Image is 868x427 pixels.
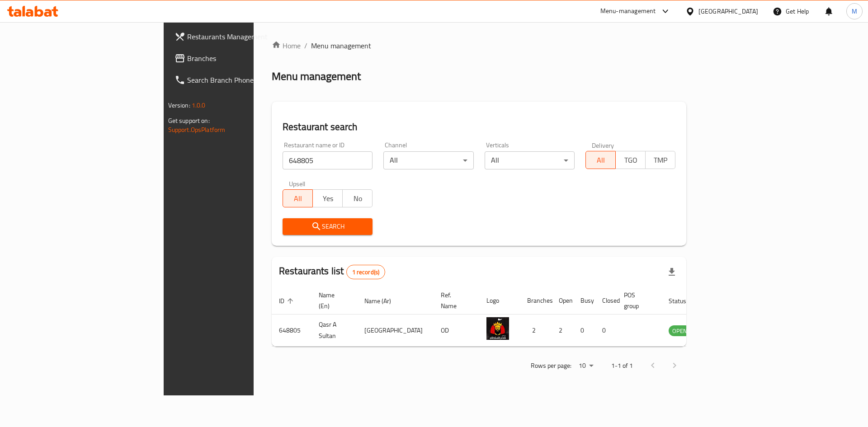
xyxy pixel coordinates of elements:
div: Export file [661,261,683,283]
span: No [346,192,369,205]
span: All [590,154,612,167]
img: Qasr A Sultan [486,317,509,340]
p: Rows per page: [531,360,571,371]
nav: breadcrumb [272,40,686,51]
span: TMP [649,154,672,167]
span: Status [669,296,698,306]
label: Delivery [592,142,614,148]
td: 0 [573,314,595,347]
button: All [585,151,616,169]
th: Closed [595,287,617,314]
h2: Restaurants list [279,264,385,279]
span: All [287,192,309,205]
td: 2 [520,314,552,347]
span: Ref. Name [441,290,468,311]
table: enhanced table [272,287,740,347]
th: Branches [520,287,552,314]
span: Name (En) [319,290,346,311]
span: Restaurants Management [187,31,302,42]
button: All [283,189,313,207]
span: Menu management [311,40,371,51]
button: Yes [312,189,343,207]
span: Yes [316,192,339,205]
span: 1 record(s) [347,268,385,277]
span: TGO [619,154,642,167]
span: Get support on: [168,115,210,127]
td: [GEOGRAPHIC_DATA] [357,314,434,347]
span: M [852,6,857,16]
th: Busy [573,287,595,314]
h2: Restaurant search [283,120,675,134]
h2: Menu management [272,69,361,84]
input: Search for restaurant name or ID.. [283,151,373,169]
td: Qasr A Sultan [311,314,357,347]
a: Search Branch Phone [167,69,309,91]
div: OPEN [669,325,691,336]
button: TGO [615,151,646,169]
a: Restaurants Management [167,26,309,47]
div: [GEOGRAPHIC_DATA] [698,6,758,16]
span: Version: [168,99,190,111]
td: 2 [552,314,573,347]
div: All [383,151,473,169]
span: 1.0.0 [192,99,206,111]
div: Menu-management [600,6,656,17]
span: Branches [187,53,302,64]
th: Logo [479,287,520,314]
button: Search [283,218,373,235]
td: 0 [595,314,617,347]
p: 1-1 of 1 [611,360,633,371]
span: OPEN [669,326,691,336]
span: Search Branch Phone [187,75,302,85]
span: ID [279,296,296,306]
th: Open [552,287,573,314]
span: Name (Ar) [364,296,403,306]
a: Branches [167,47,309,69]
span: Search [290,221,365,232]
div: All [485,151,575,169]
div: Total records count [346,265,386,279]
a: Support.OpsPlatform [168,124,226,136]
button: TMP [645,151,675,169]
div: Rows per page: [575,359,597,373]
button: No [342,189,373,207]
td: OD [434,314,479,347]
label: Upsell [289,180,306,187]
span: POS group [624,290,651,311]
